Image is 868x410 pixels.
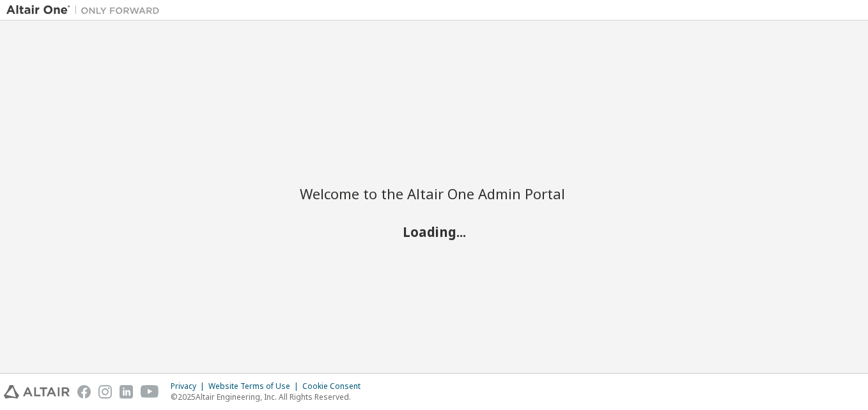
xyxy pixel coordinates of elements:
h2: Loading... [300,224,568,240]
h2: Welcome to the Altair One Admin Portal [300,185,568,202]
img: linkedin.svg [120,385,133,399]
img: facebook.svg [77,385,91,399]
img: instagram.svg [98,385,112,399]
div: Privacy [171,381,208,391]
p: © 2025 Altair Engineering, Inc. All Rights Reserved. [171,391,368,402]
img: youtube.svg [141,385,159,399]
div: Website Terms of Use [208,381,302,391]
img: Altair One [6,4,166,17]
div: Cookie Consent [302,381,368,391]
img: altair_logo.svg [4,385,70,399]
